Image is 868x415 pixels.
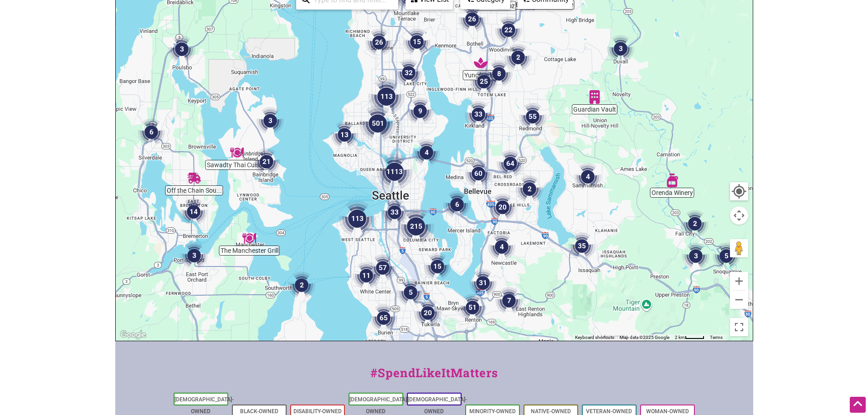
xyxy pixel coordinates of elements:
button: Map camera controls [730,206,748,225]
div: 51 [459,294,486,321]
a: Veteran-Owned [586,408,632,415]
div: 25 [470,68,498,95]
div: Scroll Back to Top [850,397,866,413]
div: Yungfreckle [474,56,488,70]
div: 5 [397,279,424,306]
div: 57 [369,254,396,282]
button: Toggle fullscreen view [729,318,749,337]
div: The Manchester Grill [242,231,256,245]
div: Orenda Winery [665,174,679,187]
div: 4 [413,139,440,166]
span: 2 km [675,335,685,340]
div: 9 [406,97,434,125]
div: 22 [495,16,522,44]
div: 3 [180,242,208,269]
div: 33 [465,101,492,128]
div: 4 [574,163,601,190]
div: Sawadty Thai Cuisine [230,146,244,159]
div: 20 [414,299,442,327]
div: 3 [257,107,284,134]
div: 113 [339,200,375,237]
div: 35 [568,232,596,260]
div: 32 [395,59,422,87]
div: 21 [253,148,280,175]
div: 6 [443,191,471,218]
a: Woman-Owned [646,408,689,415]
div: 20 [489,194,516,221]
div: Off the Chain Southern BBQ [187,171,201,185]
div: 4 [488,233,515,261]
div: 60 [465,160,492,187]
button: Zoom in [730,272,748,290]
div: 55 [519,103,546,130]
a: Terms (opens in new tab) [710,335,723,340]
div: 11 [353,262,380,289]
div: 3 [682,242,709,270]
img: Google [118,329,148,341]
a: Minority-Owned [469,408,516,415]
button: Map Scale: 2 km per 39 pixels [672,334,707,341]
div: 26 [365,29,393,56]
button: Keyboard shortcuts [575,334,614,341]
button: Zoom out [730,291,748,309]
div: Guardian Vault [588,90,601,104]
div: 1113 [376,154,413,190]
div: 15 [424,253,451,280]
div: 26 [458,5,486,33]
div: 13 [331,121,358,149]
div: 2 [504,44,532,71]
div: 2 [516,175,543,203]
a: Open this area in Google Maps (opens a new window) [118,329,148,341]
div: 64 [497,150,524,177]
div: 14 [180,198,207,225]
div: 7 [495,287,523,314]
div: 215 [398,208,434,245]
div: 501 [360,105,396,142]
div: 3 [607,35,634,62]
span: Map data ©2025 Google [620,335,669,340]
button: Your Location [730,182,748,200]
div: 6 [138,118,165,146]
a: Black-Owned [240,408,278,415]
div: 3 [168,36,195,63]
div: 65 [370,304,397,332]
div: 33 [381,199,408,226]
div: #SpendLikeItMatters [115,364,753,391]
a: [DEMOGRAPHIC_DATA]-Owned [175,396,234,415]
div: 8 [485,60,513,87]
div: 5 [713,242,740,270]
div: 113 [368,78,405,115]
div: 2 [681,210,709,237]
div: 31 [469,269,497,297]
button: Drag Pegman onto the map to open Street View [730,239,748,257]
a: Disability-Owned [293,408,342,415]
a: Native-Owned [531,408,571,415]
div: 2 [288,272,315,299]
div: 15 [403,28,431,56]
a: [DEMOGRAPHIC_DATA]-Owned [349,396,409,415]
a: [DEMOGRAPHIC_DATA]-Owned [408,396,467,415]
